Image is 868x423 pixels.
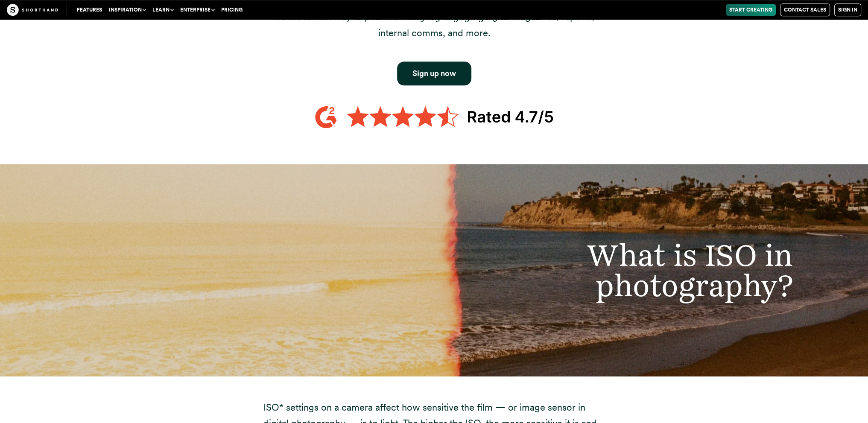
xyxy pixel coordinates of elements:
[73,4,105,16] a: Features
[726,4,776,16] a: Start Creating
[397,61,471,85] a: Button to click through to Shorthand's signup section.
[7,4,58,16] img: The Craft
[149,4,177,16] button: Learn
[105,4,149,16] button: Inspiration
[780,3,830,16] a: Contact Sales
[263,9,605,41] p: It's the fastest way to publish digital magazines, reports, internal comms, and more.
[218,4,246,16] a: Pricing
[177,4,218,16] button: Enterprise
[315,102,554,132] img: 4.7 orange stars lined up in a row with the text G2 rated 4.7/5
[371,240,810,301] h2: What is ISO in photography?
[834,3,861,16] a: Sign in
